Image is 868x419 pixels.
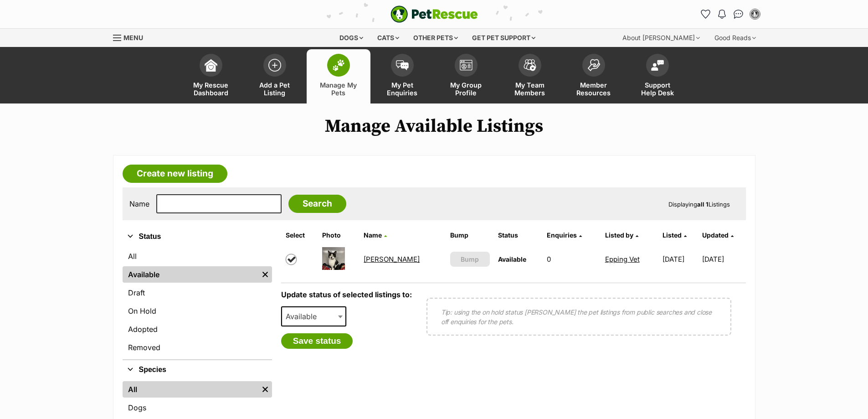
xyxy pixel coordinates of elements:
[258,381,272,398] a: Remove filter
[750,10,760,19] img: Epping Vet profile pic
[307,49,370,103] a: Manage My Pets
[364,231,382,239] span: Name
[651,60,664,71] img: help-desk-icon-fdf02630f3aa405de69fd3d07c3f3aa587a6932b1a1747fa1d2bba05be0121f9.svg
[288,195,346,213] input: Search
[123,364,272,376] button: Species
[659,243,701,275] td: [DATE]
[543,243,601,275] td: 0
[254,81,295,97] span: Add a Pet Listing
[715,7,729,21] button: Notifications
[113,29,149,45] a: Menu
[446,81,487,97] span: My Group Profile
[205,59,217,72] img: dashboard-icon-eb2f2d2d3e046f16d808141f083e7271f6b2e854fb5c12c21221c1fb7104beca.svg
[626,49,689,103] a: Support Help Desk
[129,200,149,208] label: Name
[123,248,272,264] a: All
[396,60,409,70] img: pet-enquiries-icon-7e3ad2cf08bfb03b45e93fb7055b45f3efa6380592205ae92323e6603595dc1f.svg
[637,81,678,97] span: Support Help Desk
[123,381,258,398] a: All
[318,228,359,243] th: Photo
[382,81,423,97] span: My Pet Enquiries
[258,266,272,283] a: Remove filter
[282,228,318,243] th: Select
[587,59,600,71] img: member-resources-icon-8e73f808a243e03378d46382f2149f9095a855e16c252ad45f914b54edf8863c.svg
[123,231,272,243] button: Status
[498,49,562,103] a: My Team Members
[605,231,638,239] a: Listed by
[702,231,734,239] a: Updated
[441,307,717,326] p: Tip: using the on hold status [PERSON_NAME] the pet listings from public searches and close off e...
[364,255,420,264] a: [PERSON_NAME]
[748,7,762,21] button: My account
[123,399,272,416] a: Dogs
[699,7,713,21] a: Favourites
[699,7,762,21] ul: Account quick links
[318,81,359,97] span: Manage My Pets
[731,7,746,21] a: Conversations
[190,81,231,97] span: My Rescue Dashboard
[123,303,272,319] a: On Hold
[562,49,626,103] a: Member Resources
[663,231,682,239] span: Listed
[407,29,464,47] div: Other pets
[461,254,479,264] span: Bump
[702,231,729,239] span: Updated
[390,5,478,23] a: PetRescue
[447,228,493,243] th: Bump
[708,29,762,47] div: Good Reads
[179,49,243,103] a: My Rescue Dashboard
[123,321,272,337] a: Adopted
[281,290,412,299] label: Update status of selected listings to:
[123,339,272,356] a: Removed
[718,10,725,19] img: notifications-46538b983faf8c2785f20acdc204bb7945ddae34d4c08c2a6579f10ce5e182be.svg
[371,29,406,47] div: Cats
[466,29,542,47] div: Get pet support
[333,29,370,47] div: Dogs
[281,306,347,326] span: Available
[434,49,498,103] a: My Group Profile
[450,252,490,267] button: Bump
[332,59,345,71] img: manage-my-pets-icon-02211641906a0b7f246fdf0571729dbe1e7629f14944591b6c1af311fb30b64b.svg
[734,10,743,19] img: chat-41dd97257d64d25036548639549fe6c8038ab92f7586957e7f3b1b290dea8141.svg
[390,5,478,23] img: logo-e224e6f780fb5917bec1dbf3a21bbac754714ae5b6737aabdf751b685950b380.svg
[282,310,326,323] span: Available
[123,165,227,183] a: Create new listing
[243,49,307,103] a: Add a Pet Listing
[123,34,143,41] span: Menu
[268,59,281,72] img: add-pet-listing-icon-0afa8454b4691262ce3f59096e99ab1cd57d4a30225e0717b998d2c9b9846f56.svg
[547,231,582,239] a: Enquiries
[605,255,640,264] a: Epping Vet
[460,60,473,71] img: group-profile-icon-3fa3cf56718a62981997c0bc7e787c4b2cf8bcc04b72c1350f741eb67cf2f40e.svg
[123,266,258,283] a: Available
[616,29,706,47] div: About [PERSON_NAME]
[123,285,272,301] a: Draft
[663,231,687,239] a: Listed
[547,231,577,239] span: translation missing: en.admin.listings.index.attributes.enquiries
[498,255,526,263] span: Available
[605,231,633,239] span: Listed by
[697,201,709,208] strong: all 1
[370,49,434,103] a: My Pet Enquiries
[524,59,536,71] img: team-members-icon-5396bd8760b3fe7c0b43da4ab00e1e3bb1a5d9ba89233759b79545d2d3fc5d0d.svg
[494,228,542,243] th: Status
[702,243,745,275] td: [DATE]
[123,246,272,359] div: Status
[364,231,387,239] a: Name
[668,201,730,208] span: Displaying Listings
[573,81,614,97] span: Member Resources
[509,81,550,97] span: My Team Members
[281,333,353,349] button: Save status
